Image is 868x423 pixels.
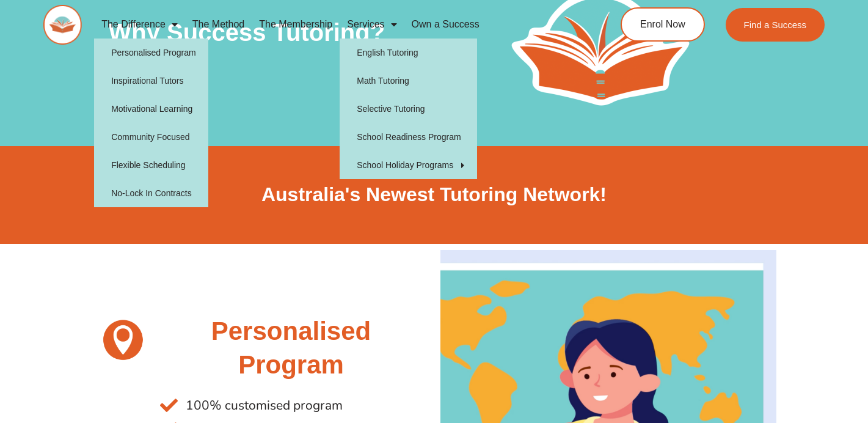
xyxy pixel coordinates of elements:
[725,8,825,42] a: Find a Success
[743,20,806,29] span: Find a Success
[404,10,487,39] a: Own a Success
[92,182,776,208] h2: Australia's Newest Tutoring Network!
[340,39,477,67] a: English Tutoring
[658,285,868,423] iframe: Chat Widget
[94,67,208,95] a: Inspirational Tutors
[94,10,185,39] a: The Difference
[340,10,404,39] a: Services
[340,95,477,123] a: Selective Tutoring
[94,179,208,207] a: No-Lock In Contracts
[94,123,208,151] a: Community Focused
[94,39,208,67] a: Personalised Program
[160,315,421,381] h2: Personalised Program
[94,95,208,123] a: Motivational Learning
[183,394,343,417] span: 100% customised program
[94,39,208,207] ul: The Difference
[252,10,340,39] a: The Membership
[340,39,477,179] ul: Services
[340,123,477,151] a: School Readiness Program
[94,151,208,179] a: Flexible Scheduling
[640,20,685,29] span: Enrol Now
[621,7,705,42] a: Enrol Now
[94,10,576,39] nav: Menu
[185,10,252,39] a: The Method
[340,151,477,179] a: School Holiday Programs
[340,67,477,95] a: Math Tutoring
